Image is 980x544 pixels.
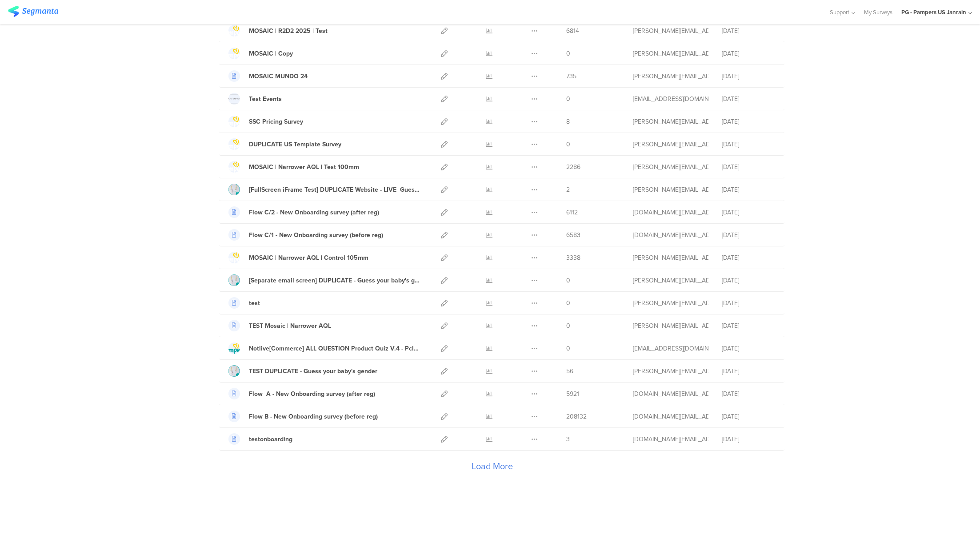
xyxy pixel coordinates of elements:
span: 0 [566,298,570,308]
div: Notlive[Commerce] ALL QUESTION Product Quiz V.4 - Pclub VISid [249,344,421,353]
a: MOSAIC | Copy [228,48,293,59]
img: segmanta logo [8,6,58,17]
a: MOSAIC | R2D2 2025 | Test [228,25,328,36]
span: Support [830,8,849,16]
span: 6583 [566,230,580,240]
div: [DATE] [722,72,775,81]
a: DUPLICATE US Template Survey [228,138,341,150]
span: 6814 [566,26,579,36]
div: Test Events [249,94,282,104]
a: MOSAIC | Narrower AQL | Test 100mm [228,161,359,173]
div: gyarmati.ag@pg.com [633,208,708,217]
div: simanski.c@pg.com [633,140,708,149]
div: Flow C/2 - New Onboarding survey (after reg) [249,208,379,217]
div: simanski.c@pg.com [633,321,708,330]
div: [DATE] [722,367,775,376]
div: [DATE] [722,230,775,240]
div: [DATE] [722,94,775,104]
div: MOSAIC | Narrower AQL | Control 105mm [249,253,368,262]
div: [DATE] [722,208,775,217]
div: DUPLICATE US Template Survey [249,140,341,149]
div: simanski.c@pg.com [633,26,708,36]
div: [DATE] [722,185,775,194]
div: [DATE] [722,162,775,172]
div: [DATE] [722,344,775,353]
div: [FullScreen iFrame Test] DUPLICATE Website - LIVE Guess your baby's gender [249,185,421,194]
a: Notlive[Commerce] ALL QUESTION Product Quiz V.4 - Pclub VISid [228,343,421,354]
div: test [249,298,260,308]
span: 3338 [566,253,580,262]
span: 0 [566,94,570,104]
a: Flow A - New Onboarding survey (after reg) [228,388,375,399]
a: [Separate email screen] DUPLICATE - Guess your baby's gender [228,274,421,286]
div: [DATE] [722,389,775,399]
div: simanski.c@pg.com [633,298,708,308]
div: ismayilov.ii@pg.com [633,94,708,104]
a: test [228,297,260,309]
div: dubik.a.1@pg.com [633,276,708,285]
span: 3 [566,435,570,444]
div: [DATE] [722,140,775,149]
span: 6112 [566,208,578,217]
div: [DATE] [722,412,775,421]
div: dova.c@pg.com [633,344,708,353]
span: 0 [566,140,570,149]
span: 0 [566,344,570,353]
span: 2 [566,185,570,194]
span: 0 [566,321,570,330]
span: 5921 [566,389,579,399]
a: Flow C/2 - New Onboarding survey (after reg) [228,206,379,218]
a: Test Events [228,93,282,105]
div: gyarmati.ag@pg.com [633,435,708,444]
div: Flow C/1 - New Onboarding survey (before reg) [249,230,383,240]
div: gyarmati.ag@pg.com [633,412,708,421]
span: 8 [566,117,570,126]
div: simanski.c@pg.com [633,72,708,81]
div: MOSAIC | R2D2 2025 | Test [249,26,328,36]
span: 0 [566,49,570,58]
div: simanski.c@pg.com [633,253,708,262]
div: [Separate email screen] DUPLICATE - Guess your baby's gender [249,276,421,285]
div: [DATE] [722,435,775,444]
span: 56 [566,367,573,376]
div: MOSAIC MUNDO 24 [249,72,308,81]
a: Flow B - New Onboarding survey (before reg) [228,411,378,422]
a: testonboarding [228,433,292,445]
a: TEST Mosaic | Narrower AQL [228,320,331,331]
div: MOSAIC | Copy [249,49,293,58]
div: [DATE] [722,298,775,308]
div: SSC Pricing Survey [249,117,303,126]
a: TEST DUPLICATE - Guess your baby's gender [228,365,377,377]
div: kim.s.37@pg.com [633,117,708,126]
a: Flow C/1 - New Onboarding survey (before reg) [228,229,383,241]
div: gyarmati.ag@pg.com [633,230,708,240]
div: Flow B - New Onboarding survey (before reg) [249,412,378,421]
a: MOSAIC | Narrower AQL | Control 105mm [228,252,368,263]
a: SSC Pricing Survey [228,116,303,127]
div: [DATE] [722,276,775,285]
div: [DATE] [722,26,775,36]
div: TEST Mosaic | Narrower AQL [249,321,331,330]
a: MOSAIC MUNDO 24 [228,70,308,82]
span: 0 [566,276,570,285]
div: PG - Pampers US Janrain [901,8,966,16]
div: [DATE] [722,253,775,262]
span: 208132 [566,412,587,421]
div: simanski.c@pg.com [633,162,708,172]
div: simanski.c@pg.com [633,49,708,58]
div: TEST DUPLICATE - Guess your baby's gender [249,367,377,376]
span: 2286 [566,162,580,172]
div: MOSAIC | Narrower AQL | Test 100mm [249,162,359,172]
div: dubik.a.1@pg.com [633,185,708,194]
div: dubik.a.1@pg.com [633,367,708,376]
div: Flow A - New Onboarding survey (after reg) [249,389,375,399]
div: Load More [219,451,766,486]
div: [DATE] [722,321,775,330]
div: gyarmati.ag@pg.com [633,389,708,399]
div: testonboarding [249,435,292,444]
span: 735 [566,72,576,81]
div: [DATE] [722,49,775,58]
div: [DATE] [722,117,775,126]
a: [FullScreen iFrame Test] DUPLICATE Website - LIVE Guess your baby's gender [228,184,421,195]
